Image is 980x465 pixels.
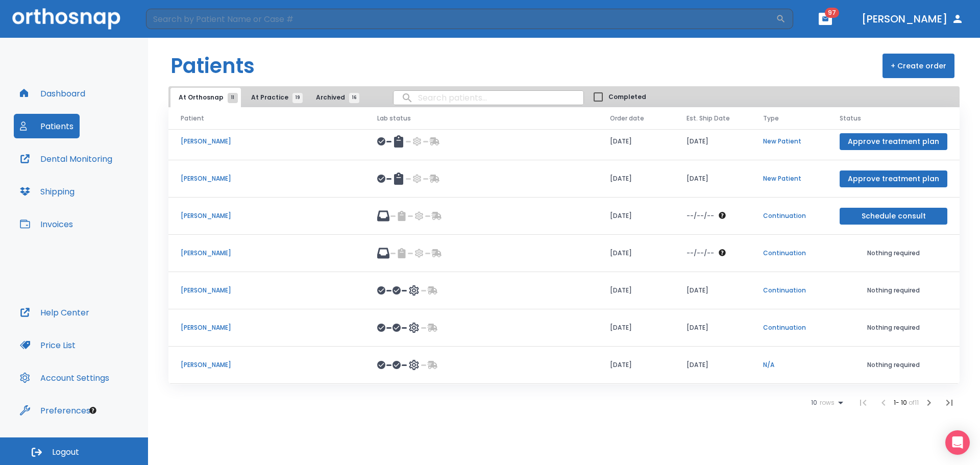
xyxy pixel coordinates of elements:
span: 19 [292,93,303,103]
div: tabs [170,88,364,107]
span: 1 - 10 [894,398,909,407]
button: Account Settings [14,365,115,390]
span: rows [817,399,835,406]
td: [DATE] [598,347,674,384]
p: Continuation [763,323,815,332]
td: [DATE] [598,198,674,235]
span: Status [840,114,861,123]
p: Continuation [763,286,815,295]
span: Lab status [377,114,411,123]
p: Nothing required [840,249,947,258]
span: 16 [349,93,359,103]
button: Dental Monitoring [14,146,118,171]
p: [PERSON_NAME] [181,360,353,370]
span: Est. Ship Date [687,114,730,123]
td: [DATE] [674,347,751,384]
button: Schedule consult [840,208,947,225]
div: The date will be available after approving treatment plan [687,211,739,221]
p: [PERSON_NAME] [181,286,353,295]
span: of 11 [909,398,919,407]
p: Continuation [763,211,815,221]
span: Type [763,114,779,123]
p: [PERSON_NAME] [181,249,353,258]
button: Approve treatment plan [840,170,947,187]
button: Invoices [14,212,79,236]
div: The date will be available after approving treatment plan [687,249,739,258]
button: + Create order [883,54,954,78]
span: 97 [825,8,839,18]
td: [DATE] [674,123,751,160]
button: Shipping [14,179,81,204]
p: [PERSON_NAME] [181,211,353,221]
span: At Orthosnap [179,93,233,102]
button: Help Center [14,300,95,325]
p: N/A [763,360,815,370]
span: Patient [181,114,204,123]
td: [DATE] [598,235,674,272]
p: Nothing required [840,360,947,370]
button: Approve treatment plan [840,133,947,150]
button: Dashboard [14,81,91,106]
span: Logout [52,447,79,458]
td: [DATE] [598,272,674,309]
img: Orthosnap [12,8,120,29]
input: Search by Patient Name or Case # [146,9,776,29]
p: --/--/-- [687,211,714,221]
td: [DATE] [598,160,674,198]
button: [PERSON_NAME] [857,10,968,28]
p: --/--/-- [687,249,714,258]
p: Nothing required [840,286,947,295]
td: [DATE] [674,272,751,309]
button: Price List [14,333,82,357]
button: Patients [14,114,80,138]
span: Archived [316,93,354,102]
p: New Patient [763,174,815,183]
button: Preferences [14,398,96,423]
div: Tooltip anchor [88,406,97,415]
p: [PERSON_NAME] [181,137,353,146]
p: [PERSON_NAME] [181,174,353,183]
td: [DATE] [598,309,674,347]
div: Open Intercom Messenger [945,430,970,455]
td: [DATE] [598,123,674,160]
span: Order date [610,114,644,123]
p: Nothing required [840,323,947,332]
span: Completed [608,92,646,102]
h1: Patients [170,51,255,81]
p: [PERSON_NAME] [181,323,353,332]
td: [DATE] [674,309,751,347]
span: 10 [811,399,817,406]
p: Continuation [763,249,815,258]
input: search [394,88,583,108]
td: [DATE] [674,160,751,198]
span: At Practice [251,93,298,102]
p: New Patient [763,137,815,146]
span: 11 [228,93,238,103]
